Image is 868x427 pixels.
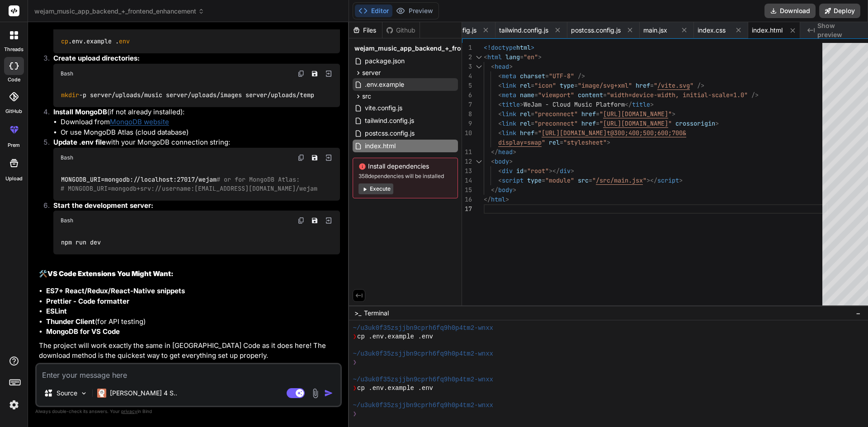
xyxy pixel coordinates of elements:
span: type [560,81,574,89]
span: " [599,110,603,118]
span: cp .env.example .env [357,333,433,341]
div: 5 [462,81,472,90]
span: > [520,100,524,108]
span: < [484,53,487,61]
span: = [560,138,563,146]
span: = [589,176,592,184]
span: tailwind.config.js [364,115,415,126]
label: code [8,76,20,84]
span: " [654,81,657,89]
span: cp [61,38,68,46]
span: title [632,100,650,108]
span: − [856,309,861,318]
span: > [513,186,516,194]
span: " [643,176,646,184]
span: charset [520,72,545,80]
span: ❯ [353,410,357,418]
strong: Prettier - Code formatter [46,297,129,305]
span: < [498,100,502,108]
span: "module" [545,176,574,184]
img: Open in Browser [325,154,333,162]
div: Click to collapse the range. [473,157,485,166]
img: copy [297,70,305,77]
span: "viewport" [538,91,574,99]
button: Download [764,4,816,18]
span: vite.config.js [364,103,403,113]
button: Save file [308,151,321,164]
span: "root" [527,167,549,175]
span: = [603,91,607,99]
button: Save file [308,214,321,227]
strong: Thunder Client [46,317,95,326]
span: crossorigin [675,119,715,127]
span: Bash [61,217,73,224]
div: 2 [462,52,472,62]
div: 3 [462,62,472,71]
span: t@300;400;500;600;700& [607,129,686,137]
img: Open in Browser [325,70,333,78]
p: Source [57,389,77,398]
span: " [668,119,672,127]
div: 8 [462,109,472,119]
span: /> [751,91,759,99]
span: ></ [549,167,560,175]
p: with your MongoDB connection string: [53,137,340,148]
span: " [668,110,672,118]
span: = [524,167,527,175]
span: index.css [698,26,726,35]
span: rel [520,81,531,89]
span: "preconnect" [534,110,578,118]
span: html [491,195,505,203]
span: body [495,157,509,165]
span: > [715,119,719,127]
span: mkdir [61,91,79,99]
span: href [581,119,596,127]
span: href [581,110,596,118]
span: body [498,186,513,194]
span: /> [697,81,704,89]
span: = [596,119,599,127]
span: > [509,62,513,70]
span: > [650,100,654,108]
span: </ [625,100,632,108]
p: (if not already installed): [53,107,340,117]
div: Click to collapse the range. [473,62,485,71]
a: MongoDB website [110,117,169,126]
span: Bash [61,154,73,161]
code: .env.example . [61,37,131,46]
span: postcss.config.js [364,128,415,139]
strong: Start the development server: [53,201,153,210]
span: = [574,81,578,89]
p: The project will work exactly the same in [GEOGRAPHIC_DATA] Code as it does here! The download me... [39,341,340,361]
span: # or for MongoDB Atlas: [217,175,300,183]
div: 6 [462,90,472,100]
div: Github [382,26,420,35]
span: = [534,91,538,99]
span: /src/main.jsx [596,176,643,184]
span: = [650,81,654,89]
span: [URL][DOMAIN_NAME] [603,110,668,118]
label: GitHub [5,108,22,115]
span: WeJam - Cloud Music Platform [524,100,625,108]
span: ❯ [353,333,357,341]
span: html [516,43,531,52]
div: 12 [462,157,472,166]
button: Deploy [819,4,860,18]
span: "width=device-width, initial-scale=1.0" [607,91,748,99]
img: icon [324,389,333,398]
span: postcss.config.js [571,26,621,35]
span: href [636,81,650,89]
span: type [527,176,542,184]
span: ❯ [353,384,357,393]
span: ~/u3uk0f35zsjjbn9cprh6fq9h0p4tm2-wnxx [353,324,493,333]
div: 4 [462,71,472,81]
img: settings [6,397,22,413]
span: display=swap [498,138,542,146]
span: script [502,176,524,184]
span: index.html [752,26,783,35]
span: ~/u3uk0f35zsjjbn9cprh6fq9h0p4tm2-wnxx [353,375,493,384]
span: "UTF-8" [549,72,574,80]
li: Or use MongoDB Atlas (cloud database) [61,127,340,138]
span: ></ [646,176,657,184]
span: html [487,53,502,61]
